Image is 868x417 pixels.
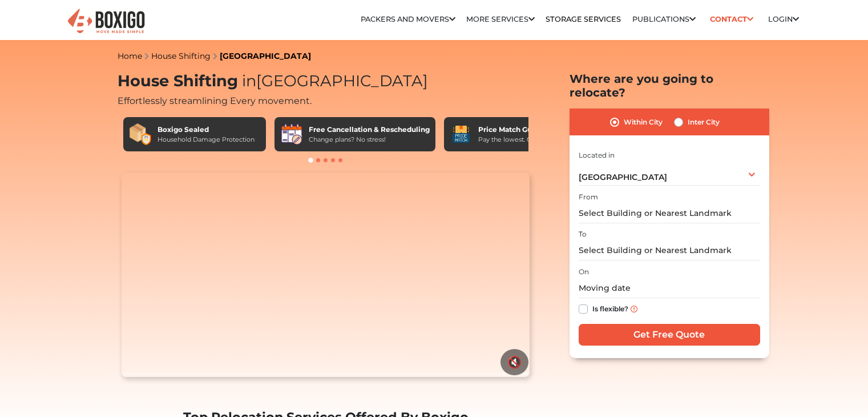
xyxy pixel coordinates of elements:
[466,15,535,23] a: More services
[151,51,211,61] a: House Shifting
[478,135,565,145] div: Pay the lowest. Guaranteed!
[688,115,720,129] label: Inter City
[238,71,428,90] span: [GEOGRAPHIC_DATA]
[631,306,637,312] img: info
[478,125,565,135] div: Price Match Guarantee
[118,72,534,91] h1: House Shifting
[309,125,430,135] div: Free Cancellation & Rescheduling
[579,203,760,223] input: Select Building or Nearest Landmark
[570,72,769,99] h2: Where are you going to relocate?
[579,150,615,161] label: Located in
[450,123,473,146] img: Price Match Guarantee
[706,10,757,28] a: Contact
[66,7,146,35] img: Boxigo
[579,192,598,202] label: From
[579,278,760,298] input: Moving date
[579,229,587,239] label: To
[129,123,152,146] img: Boxigo Sealed
[122,173,530,377] video: Your browser does not support the video tag.
[624,115,663,129] label: Within City
[579,324,760,346] input: Get Free Quote
[500,349,528,375] button: 🔇
[242,71,256,90] span: in
[361,15,455,23] a: Packers and Movers
[220,51,311,61] a: [GEOGRAPHIC_DATA]
[579,267,589,277] label: On
[309,135,430,145] div: Change plans? No stress!
[158,125,255,135] div: Boxigo Sealed
[768,15,799,23] a: Login
[158,135,255,145] div: Household Damage Protection
[118,51,142,61] a: Home
[579,240,760,260] input: Select Building or Nearest Landmark
[118,95,312,106] span: Effortlessly streamlining Every movement.
[579,172,667,182] span: [GEOGRAPHIC_DATA]
[632,15,696,23] a: Publications
[592,302,628,314] label: Is flexible?
[546,15,621,23] a: Storage Services
[280,123,303,146] img: Free Cancellation & Rescheduling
